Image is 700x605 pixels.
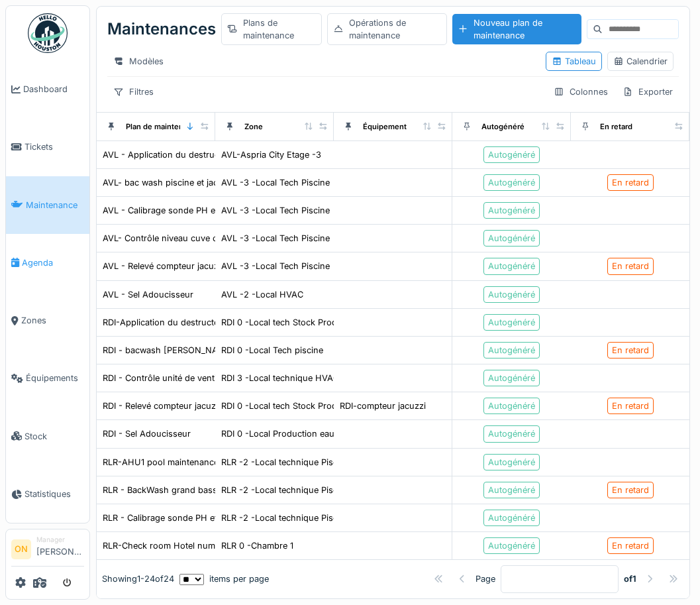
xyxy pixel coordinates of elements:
div: Autogénéré [488,400,535,412]
li: [PERSON_NAME] [36,535,84,563]
span: Zones [21,314,84,327]
div: AVL -3 -Local Tech Piscine [221,204,330,217]
a: Équipements [6,349,89,407]
div: Autogénéré [488,316,535,329]
div: AVL - Calibrage sonde PH et Chlore piscine et jacuzzi [103,204,319,217]
div: RDI - Contrôle unité de ventilation AHU3 POOL [103,372,291,384]
div: Filtres [107,82,160,101]
div: Autogénéré [488,344,535,357]
div: AVL -2 -Local HVAC [221,288,303,301]
div: AVL- bac wash piscine et jacuzzi [103,176,234,189]
div: AVL -3 -Local Tech Piscine [221,176,330,189]
div: RDI 0 -Local tech Stock Produit Piscine [221,400,378,412]
a: Zones [6,292,89,349]
div: RLR 0 -Chambre 1 [221,539,293,552]
div: Modèles [107,52,170,71]
div: En retard [600,121,632,133]
a: Tickets [6,118,89,176]
div: RDI - bacwash [PERSON_NAME] et jacuzzi [103,344,275,357]
a: Dashboard [6,60,89,118]
a: Statistiques [6,465,89,523]
div: Autogénéré [488,148,535,161]
div: Calendrier [613,55,668,68]
div: Autogénéré [488,288,535,301]
span: Dashboard [23,83,84,95]
div: Autogénéré [488,176,535,189]
div: items per page [179,573,269,585]
div: RDI-Application du destructeur de mauvaise odeurs biocan [103,316,341,329]
div: Nouveau plan de maintenance [452,14,581,44]
div: RDI - Sel Adoucisseur [103,427,191,440]
div: AVL-Aspria City Etage -3 [221,148,321,161]
div: En retard [612,260,649,272]
div: Tableau [552,55,596,68]
div: RLR - Calibrage sonde PH et Chlore piscine et jacuzzi [103,512,318,524]
div: Showing 1 - 24 of 24 [102,573,174,585]
div: RDI - Relevé compteur jacuzzi [103,400,223,412]
div: RLR-Check room Hotel number 1 [103,539,234,552]
div: AVL - Application du destructeur de mauvaise odeurs biocan [103,148,349,161]
div: En retard [612,539,649,552]
div: AVL -3 -Local Tech Piscine [221,232,330,245]
span: Stock [25,430,84,443]
div: Autogénéré [488,484,535,496]
span: Statistiques [25,488,84,500]
div: Plan de maintenance [126,121,201,133]
div: Manager [36,535,84,545]
div: RDI 0 -Local Tech piscine [221,344,323,357]
div: Page [475,573,495,585]
div: RDI 3 -Local technique HVAC +3 [221,372,352,384]
a: Agenda [6,234,89,292]
div: En retard [612,400,649,412]
div: En retard [612,484,649,496]
div: Autogénéré [488,427,535,440]
div: Autogénéré [488,204,535,217]
div: Colonnes [548,82,614,101]
a: Stock [6,408,89,465]
a: Maintenance [6,176,89,234]
div: Autogénéré [488,539,535,552]
div: RDI-compteur jacuzzi [340,400,426,412]
div: RLR -2 -Local technique Piscine HVAC [221,512,376,524]
img: Badge_color-CXgf-gQk.svg [28,13,68,53]
strong: of 1 [624,573,636,585]
div: Autogénéré [488,456,535,468]
div: Autogénéré [488,260,535,272]
div: Zone [244,121,263,133]
div: Opérations de maintenance [327,13,447,45]
div: AVL -3 -Local Tech Piscine [221,260,330,272]
div: Maintenances [107,12,216,46]
div: Équipement [363,121,407,133]
div: AVL - Sel Adoucisseur [103,288,193,301]
div: RLR -2 -Local technique Piscine HVAC [221,484,376,496]
div: RLR-AHU1 pool maintenance [103,456,219,468]
div: AVL - Relevé compteur jacuzzi [103,260,225,272]
a: ON Manager[PERSON_NAME] [11,535,84,567]
span: Équipements [26,372,84,384]
div: AVL- Contrôle niveau cuve chlore et acide [103,232,272,245]
div: RLR - BackWash grand bassin et petit bassin [103,484,283,496]
div: En retard [612,344,649,357]
span: Maintenance [26,199,84,211]
div: Autogénéré [481,121,525,133]
div: Autogénéré [488,372,535,384]
div: RLR -2 -Local technique Piscine HVAC [221,456,376,468]
div: Plans de maintenance [221,13,322,45]
li: ON [11,539,31,559]
div: RDI 0 -Local tech Stock Produit Piscine [221,316,378,329]
div: Autogénéré [488,232,535,245]
div: En retard [612,176,649,189]
div: Autogénéré [488,512,535,524]
span: Agenda [22,256,84,269]
span: Tickets [25,140,84,153]
div: RDI 0 -Local Production eau chaude [221,427,367,440]
div: Exporter [617,82,679,101]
